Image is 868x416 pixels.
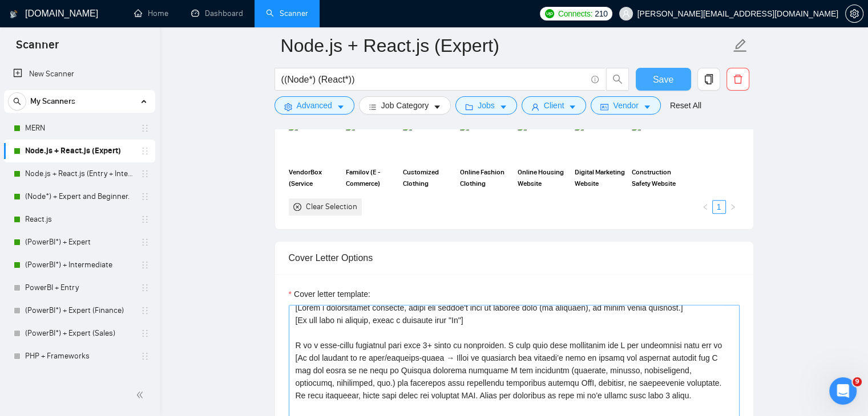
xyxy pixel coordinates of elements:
input: Search Freelance Jobs... [281,72,586,87]
a: PowerBI + Finance [25,368,134,390]
button: search [606,68,629,91]
span: caret-down [643,103,651,111]
img: portfolio thumbnail image [460,121,510,161]
span: holder [140,192,150,201]
span: Jobs [478,99,495,112]
img: logo [10,5,18,23]
a: New Scanner [13,63,146,85]
span: holder [140,215,150,224]
span: caret-down [499,103,507,111]
a: setting [845,9,863,18]
span: 210 [595,7,607,20]
a: MERN [25,117,134,140]
a: PHP + Frameworks [25,345,134,368]
div: Cover Letter Options [289,242,740,274]
span: left [702,203,709,210]
a: homeHome [134,9,168,18]
span: Save [653,72,673,87]
button: right [726,200,740,214]
li: 1 [712,200,726,214]
span: search [9,97,26,105]
li: Previous Page [699,200,712,214]
span: copy [698,74,720,84]
button: copy [697,68,720,91]
a: PowerBI + Entry [25,276,134,299]
button: barsJob Categorycaret-down [359,96,451,115]
button: settingAdvancedcaret-down [274,96,354,115]
span: setting [846,9,863,18]
span: Client [544,99,564,112]
span: caret-down [568,103,576,111]
a: (PowerBI*) + Expert [25,231,134,254]
button: folderJobscaret-down [455,96,517,115]
button: userClientcaret-down [522,96,587,115]
a: Reset All [670,99,701,112]
label: Cover letter template: [289,288,370,300]
span: Customized Clothing Website [403,166,453,189]
span: holder [140,306,150,315]
a: Node.js + React.js (Entry + Intermediate) [25,162,134,185]
span: Online Housing Website [518,166,568,189]
span: close-circle [293,203,301,211]
a: (PowerBI*) + Intermediate [25,254,134,276]
span: Job Category [381,99,429,112]
iframe: Intercom live chat [829,377,857,405]
a: (PowerBI*) + Expert (Sales) [25,322,134,345]
span: delete [727,74,749,84]
span: holder [140,124,150,133]
span: setting [284,103,292,111]
span: holder [140,329,150,338]
span: user [622,10,630,18]
li: New Scanner [4,63,155,85]
a: (Node*) + Expert and Beginner. [25,185,134,208]
input: Scanner name... [281,31,730,60]
li: Next Page [726,200,740,214]
a: React.js [25,208,134,231]
button: Save [636,68,691,91]
span: holder [140,283,150,292]
img: portfolio thumbnail image [289,121,339,161]
span: Familov (E - Commerce) [346,166,396,189]
img: portfolio thumbnail image [575,121,625,161]
span: holder [140,169,150,178]
img: portfolio thumbnail image [518,121,568,161]
span: holder [140,146,150,156]
span: holder [140,260,150,270]
a: searchScanner [266,9,308,18]
span: idcard [600,103,608,111]
span: Vendor [613,99,638,112]
button: idcardVendorcaret-down [591,96,660,115]
img: upwork-logo.png [545,9,554,18]
span: Connects: [558,7,592,20]
a: Node.js + React.js (Expert) [25,140,134,162]
span: right [729,203,736,210]
span: My Scanners [30,90,75,113]
span: bars [369,103,377,111]
span: holder [140,238,150,247]
span: Advanced [297,99,332,112]
span: Construction Safety Website [632,166,682,189]
span: Digital Marketing Website [575,166,625,189]
button: setting [845,5,863,23]
span: user [531,103,539,111]
img: portfolio thumbnail image [632,121,682,161]
span: double-left [136,389,147,401]
span: caret-down [433,103,441,111]
span: edit [733,38,748,53]
img: portfolio thumbnail image [403,121,453,161]
span: caret-down [337,103,345,111]
span: Scanner [7,36,68,60]
span: search [607,74,628,84]
span: folder [465,103,473,111]
span: Online Fashion Clothing Website [460,166,510,189]
div: Clear Selection [306,201,357,213]
a: dashboardDashboard [191,9,243,18]
span: holder [140,352,150,361]
span: VendorBox (Service Booking) [289,166,339,189]
button: left [699,200,712,214]
a: (PowerBI*) + Expert (Finance) [25,299,134,322]
span: info-circle [591,76,599,83]
button: search [8,92,26,111]
button: delete [726,68,749,91]
span: 9 [853,377,862,386]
